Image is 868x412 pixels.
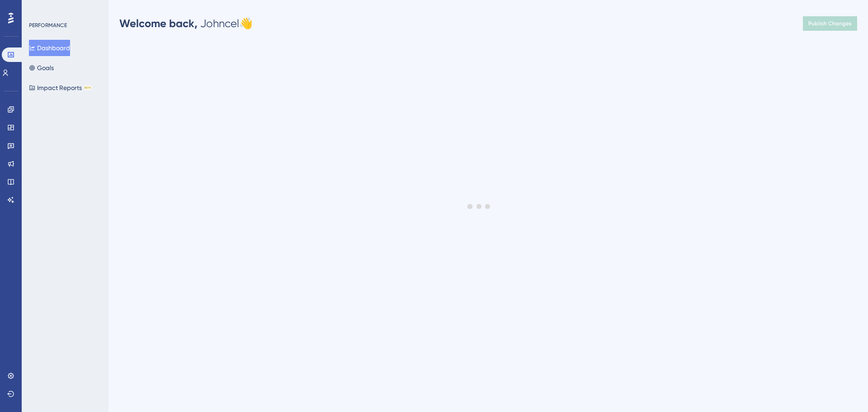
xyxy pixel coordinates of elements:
[84,85,92,90] div: BETA
[119,16,253,31] div: Johncel 👋
[119,17,198,30] span: Welcome back,
[808,20,852,27] span: Publish Changes
[29,60,54,76] button: Goals
[29,80,92,96] button: Impact ReportsBETA
[29,22,67,29] div: PERFORMANCE
[29,40,70,56] button: Dashboard
[803,16,857,31] button: Publish Changes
